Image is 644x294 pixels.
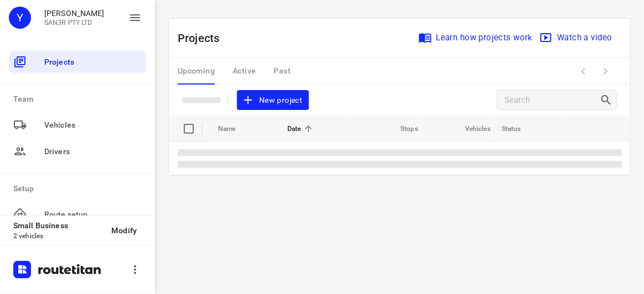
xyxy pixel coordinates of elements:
span: Date [287,122,316,135]
div: Search [600,93,616,107]
p: 2 vehicles [13,232,103,240]
span: Vehicles [451,122,491,135]
span: Name [218,122,250,135]
span: Previous Page [573,60,595,82]
input: Search projects [504,92,600,109]
div: Vehicles [9,114,146,136]
span: Route setup [44,209,142,221]
p: Small Business [13,221,103,230]
div: Drivers [9,140,146,162]
span: Status [502,122,535,135]
span: Projects [44,56,142,68]
span: New project [244,93,302,107]
div: Projects [9,51,146,73]
p: Setup [13,183,146,195]
div: Y [9,7,31,29]
span: Vehicles [44,119,142,131]
p: Yvonne Wong [44,9,105,18]
div: Route setup [9,203,146,225]
button: Modify [103,221,146,240]
span: Drivers [44,146,142,158]
p: Team [13,93,146,105]
span: Stops [386,122,418,135]
p: SAN3R PTY LTD [44,19,105,27]
span: Modify [112,226,137,235]
p: Projects [178,30,229,46]
span: Next Page [595,60,617,82]
button: New project [237,90,309,111]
